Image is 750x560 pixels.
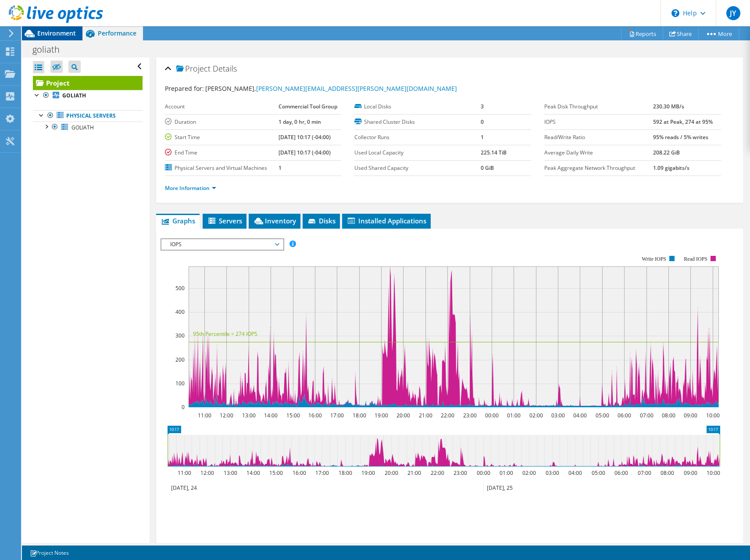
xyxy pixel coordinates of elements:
text: 05:00 [595,412,609,419]
text: 14:00 [264,412,277,419]
text: 04:00 [573,412,586,419]
span: IOPS [166,239,279,250]
text: 13:00 [242,412,255,419]
text: 15:00 [269,469,282,477]
text: 23:00 [463,412,476,419]
label: Account [165,102,279,111]
span: GOLIATH [71,124,94,131]
text: 09:00 [683,469,697,477]
text: 17:00 [330,412,343,419]
text: 06:00 [617,412,631,419]
b: 208.22 GiB [653,149,680,156]
text: 12:00 [219,412,233,419]
text: 03:00 [545,469,559,477]
label: Start Time [165,133,279,142]
b: 1 [481,133,484,141]
text: 20:00 [396,412,410,419]
a: More [698,27,739,40]
text: 15:00 [286,412,300,419]
text: 00:00 [485,412,498,419]
text: 02:00 [529,412,543,419]
text: 21:00 [418,412,432,419]
b: 0 [481,118,484,126]
text: 18:00 [338,469,352,477]
h2: Advanced Graph Controls [161,538,265,556]
text: 0 [182,403,185,411]
label: Used Shared Capacity [354,164,481,172]
text: 300 [175,332,185,339]
b: [DATE] 10:17 (-04:00) [279,149,331,156]
b: 3 [481,103,484,110]
text: 200 [175,356,185,363]
text: 09:00 [683,412,697,419]
a: [PERSON_NAME][EMAIL_ADDRESS][PERSON_NAME][DOMAIN_NAME] [256,84,457,93]
text: 10:00 [706,412,719,419]
span: Environment [37,29,76,37]
label: Local Disks [354,102,481,111]
b: 592 at Peak, 274 at 95% [653,118,713,126]
b: GOLIATH [62,92,86,99]
text: 16:00 [308,412,321,419]
text: 21:00 [407,469,421,477]
span: JY [726,6,740,20]
span: Servers [207,216,242,225]
text: 04:00 [568,469,582,477]
b: 0 GiB [481,164,494,172]
span: Details [213,63,237,74]
text: 20:00 [384,469,398,477]
b: 230.30 MB/s [653,103,684,110]
span: Installed Applications [346,216,426,225]
text: Write IOPS [642,256,666,262]
text: 07:00 [639,412,653,419]
label: Collector Runs [354,133,481,142]
text: 13:00 [223,469,237,477]
text: 14:00 [246,469,260,477]
text: 08:00 [661,412,675,419]
b: 1 [279,164,282,172]
text: 22:00 [430,469,444,477]
text: 16:00 [292,469,306,477]
label: Used Local Capacity [354,148,481,157]
text: 500 [175,284,185,292]
text: 02:00 [522,469,536,477]
a: GOLIATH [33,90,143,101]
a: Share [663,27,699,40]
text: 10:00 [706,469,720,477]
a: GOLIATH [33,122,143,133]
label: Peak Aggregate Network Throughput [544,164,653,172]
label: Peak Disk Throughput [544,102,653,111]
a: Project [33,76,143,90]
b: 225.14 TiB [481,149,507,156]
text: 01:00 [507,412,520,419]
span: Project [176,65,211,73]
text: 01:00 [499,469,513,477]
text: 06:00 [614,469,628,477]
text: 05:00 [591,469,605,477]
span: [PERSON_NAME], [205,84,457,93]
span: Disks [307,216,336,225]
span: Performance [98,29,136,37]
text: 00:00 [476,469,490,477]
text: 23:00 [453,469,467,477]
text: 03:00 [551,412,564,419]
b: 1.09 gigabits/s [653,164,689,172]
text: 22:00 [440,412,454,419]
text: 17:00 [315,469,329,477]
label: Prepared for: [165,84,204,93]
label: Physical Servers and Virtual Machines [165,164,279,172]
text: 100 [175,380,185,387]
a: Project Notes [24,547,75,558]
text: 11:00 [197,412,211,419]
h1: goliath [29,45,73,54]
span: Inventory [253,216,296,225]
text: 11:00 [177,469,191,477]
text: 400 [175,308,185,316]
b: 95% reads / 5% writes [653,133,708,141]
b: [DATE] 10:17 (-04:00) [279,133,331,141]
label: Average Daily Write [544,148,653,157]
a: Reports [621,27,663,40]
b: 1 day, 0 hr, 0 min [279,118,321,126]
text: Read IOPS [684,256,707,262]
text: 08:00 [660,469,674,477]
text: 19:00 [374,412,388,419]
